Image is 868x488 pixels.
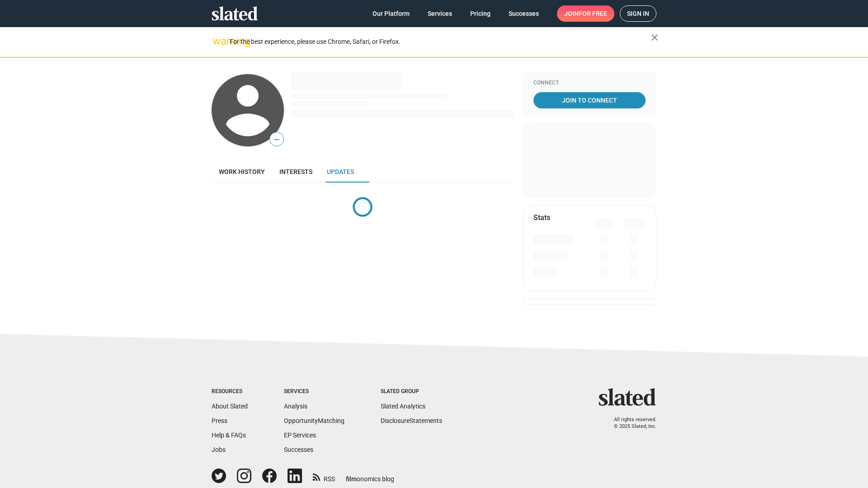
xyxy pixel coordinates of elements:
span: Pricing [470,5,491,22]
a: Our Platform [365,5,417,22]
a: filmonomics blog [346,468,394,483]
span: — [270,134,283,145]
p: All rights reserved. © 2025 Slated, Inc. [604,417,656,430]
div: Connect [533,80,646,87]
span: Join [564,5,607,22]
div: For the best experience, please use Chrome, Safari, or Firefox. [230,36,651,48]
mat-card-title: Stats [533,213,550,222]
span: Join To Connect [535,92,644,108]
a: Updates [320,161,361,183]
a: EP Services [284,432,316,439]
span: Updates [327,168,354,175]
a: Press [212,417,227,424]
a: Interests [272,161,320,183]
a: Services [420,5,459,22]
span: for free [579,5,607,22]
a: About Slated [212,403,248,410]
a: Slated Analytics [381,403,425,410]
span: Interests [279,168,312,175]
mat-icon: close [649,32,660,43]
div: Slated Group [381,388,442,395]
a: Help & FAQs [212,432,246,439]
a: Work history [212,161,272,183]
a: Join To Connect [533,92,646,108]
a: Joinfor free [557,5,614,22]
span: Work history [219,168,265,175]
a: RSS [313,469,335,483]
span: Successes [509,5,539,22]
a: Pricing [463,5,498,22]
a: Sign in [620,5,656,22]
mat-icon: warning [212,36,223,47]
a: DisclosureStatements [381,417,442,424]
div: Resources [212,388,248,395]
span: Services [428,5,452,22]
a: Successes [284,446,313,453]
span: Our Platform [373,5,410,22]
div: Services [284,388,344,395]
a: Analysis [284,403,307,410]
a: OpportunityMatching [284,417,344,424]
span: film [346,475,357,483]
a: Successes [501,5,546,22]
a: Jobs [212,446,226,453]
span: Sign in [627,6,649,21]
